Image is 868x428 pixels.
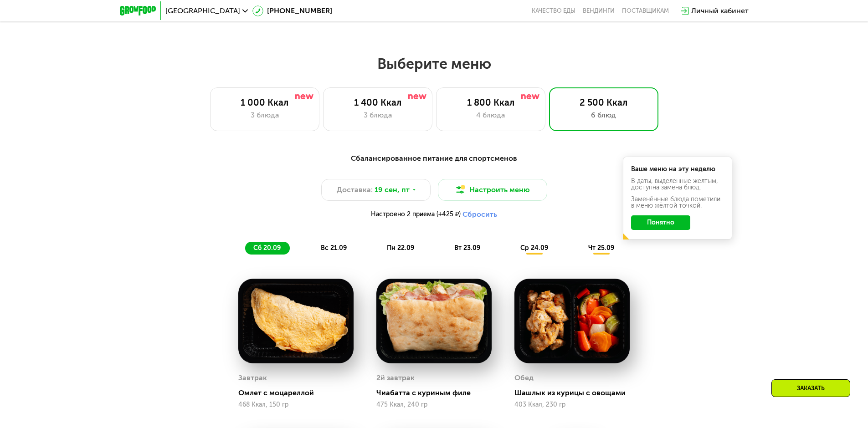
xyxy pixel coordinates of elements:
div: Личный кабинет [691,5,749,16]
span: Доставка: [337,184,373,195]
div: 3 блюда [333,110,423,121]
h2: Выберите меню [29,55,839,73]
button: Сбросить [462,210,497,219]
div: Омлет с моцареллой [238,388,361,397]
div: 1 400 Ккал [333,97,423,108]
span: пн 22.09 [387,244,414,252]
a: Вендинги [583,7,615,15]
div: 403 Ккал, 230 гр [514,401,630,408]
span: 19 сен, пт [375,184,410,195]
div: Завтрак [238,371,267,385]
span: вт 23.09 [454,244,480,252]
div: 6 блюд [559,110,649,121]
div: 4 блюда [446,110,536,121]
div: Чиабатта с куриным филе [376,388,499,397]
span: [GEOGRAPHIC_DATA] [165,7,240,15]
a: [PHONE_NUMBER] [252,5,332,16]
span: Настроено 2 приема (+425 ₽) [371,211,461,218]
a: Качество еды [532,7,575,15]
div: Заказать [771,379,850,397]
div: Сбалансированное питание для спортсменов [164,153,704,164]
div: 468 Ккал, 150 гр [238,401,354,408]
div: Шашлык из курицы с овощами [514,388,637,397]
div: 3 блюда [220,110,310,121]
button: Понятно [631,215,690,230]
div: поставщикам [622,7,669,15]
span: вс 21.09 [321,244,347,252]
div: 475 Ккал, 240 гр [376,401,492,408]
button: Настроить меню [438,179,547,201]
div: 1 800 Ккал [446,97,536,108]
div: 2 500 Ккал [559,97,649,108]
div: Обед [514,371,534,385]
div: В даты, выделенные желтым, доступна замена блюд. [631,178,724,191]
span: сб 20.09 [253,244,281,252]
div: 1 000 Ккал [220,97,310,108]
div: Заменённые блюда пометили в меню жёлтой точкой. [631,196,724,209]
span: чт 25.09 [588,244,614,252]
div: Ваше меню на эту неделю [631,166,724,173]
div: 2й завтрак [376,371,415,385]
span: ср 24.09 [520,244,548,252]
